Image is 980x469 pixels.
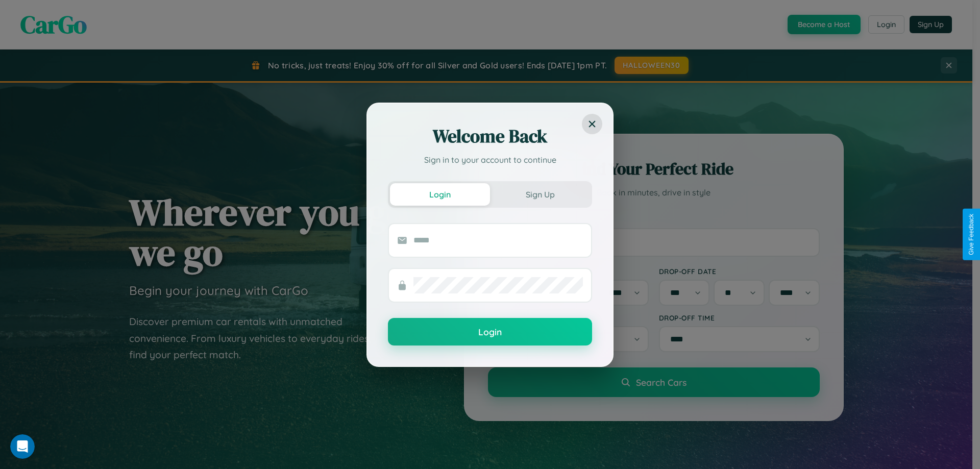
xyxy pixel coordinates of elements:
[388,154,592,166] p: Sign in to your account to continue
[388,124,592,149] h2: Welcome Back
[10,434,35,459] iframe: Intercom live chat
[390,183,490,206] button: Login
[968,214,975,255] div: Give Feedback
[490,183,590,206] button: Sign Up
[388,318,592,345] button: Login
